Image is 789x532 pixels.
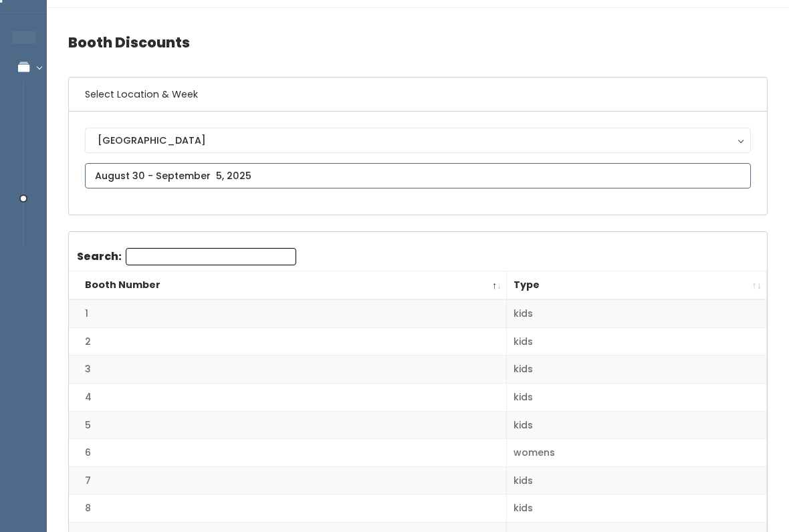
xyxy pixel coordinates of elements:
td: kids [507,300,767,328]
label: Search: [77,249,296,266]
h4: Booth Discounts [68,25,768,61]
td: kids [507,384,767,412]
td: kids [507,467,767,495]
td: 7 [69,467,507,495]
td: kids [507,328,767,356]
div: [GEOGRAPHIC_DATA] [98,134,738,148]
h6: Select Location & Week [69,78,767,112]
td: 3 [69,356,507,384]
td: kids [507,412,767,440]
td: womens [507,440,767,468]
td: 6 [69,440,507,468]
button: [GEOGRAPHIC_DATA] [85,128,751,154]
th: Type: activate to sort column ascending [507,272,767,301]
td: 2 [69,328,507,356]
td: kids [507,495,767,523]
th: Booth Number: activate to sort column descending [69,272,507,301]
input: August 30 - September 5, 2025 [85,164,751,189]
td: 1 [69,300,507,328]
input: Search: [126,249,296,266]
td: kids [507,356,767,384]
td: 4 [69,384,507,412]
td: 8 [69,495,507,523]
td: 5 [69,412,507,440]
